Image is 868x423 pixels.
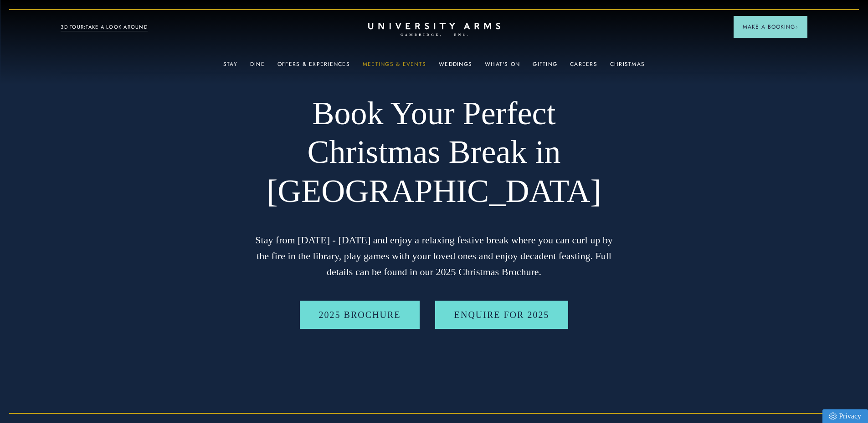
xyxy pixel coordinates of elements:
a: Home [368,23,500,37]
a: Stay [223,61,237,73]
p: Stay from [DATE] - [DATE] and enjoy a relaxing festive break where you can curl up by the fire in... [252,232,616,280]
a: Meetings & Events [363,61,426,73]
a: Christmas [610,61,645,73]
h1: Book Your Perfect Christmas Break in [GEOGRAPHIC_DATA] [252,94,616,211]
a: Privacy [822,409,868,423]
a: 3D TOUR:TAKE A LOOK AROUND [61,23,148,31]
a: Enquire for 2025 [435,301,569,329]
a: Weddings [439,61,472,73]
a: Careers [570,61,597,73]
a: Dine [250,61,265,73]
img: Arrow icon [795,25,798,29]
button: Make a BookingArrow icon [734,16,807,38]
a: 2025 BROCHURE [300,301,420,329]
a: Offers & Experiences [277,61,350,73]
span: Make a Booking [743,23,798,31]
img: Privacy [829,413,837,420]
a: What's On [485,61,520,73]
a: Gifting [533,61,557,73]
